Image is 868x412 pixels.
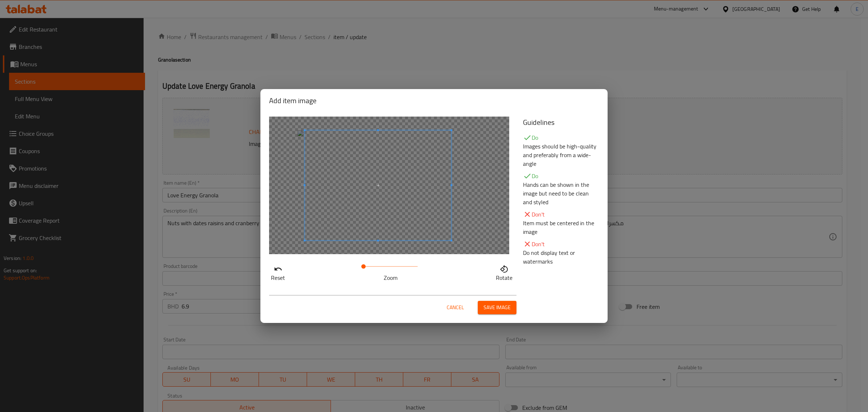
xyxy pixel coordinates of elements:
[523,180,599,206] p: Hands can be shown in the image but need to be clean and styled
[447,303,464,312] span: Cancel
[523,210,599,219] p: Don't
[271,273,285,282] p: Reset
[523,240,599,248] p: Don't
[523,142,599,168] p: Images should be high-quality and preferably from a wide-angle
[363,273,418,282] p: Zoom
[523,172,599,180] p: Do
[478,301,516,314] button: Save image
[484,303,511,312] span: Save image
[523,133,599,142] p: Do
[269,95,599,106] h2: Add item image
[523,219,599,236] p: Item must be centered in the image
[496,273,512,282] p: Rotate
[523,248,599,266] p: Do not display text or watermarks
[523,117,599,128] h5: Guidelines
[494,263,514,281] button: Rotate
[269,263,287,281] button: Reset
[444,301,467,314] button: Cancel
